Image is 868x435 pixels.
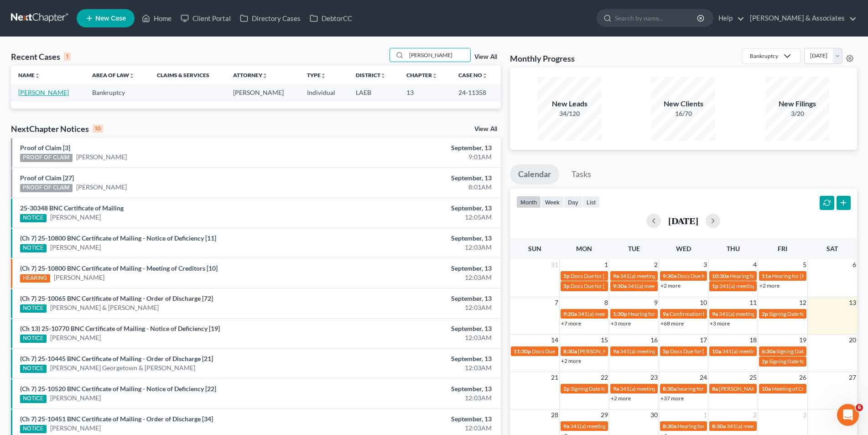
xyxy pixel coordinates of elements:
[54,273,104,282] a: [PERSON_NAME]
[699,335,708,346] span: 17
[653,297,659,308] span: 9
[600,372,609,383] span: 22
[759,282,780,289] a: +2 more
[668,216,698,225] h2: [DATE]
[341,303,492,312] div: 12:03AM
[85,84,150,101] td: Bankruptcy
[380,73,386,79] i: unfold_more
[35,73,40,79] i: unfold_more
[719,385,786,392] span: [PERSON_NAME] - Criminal
[93,125,103,133] div: 10
[341,424,492,433] div: 12:03AM
[712,273,729,279] span: 10:30a
[341,243,492,252] div: 12:03AM
[341,213,492,222] div: 12:05AM
[748,335,758,346] span: 18
[710,320,730,327] a: +3 more
[576,245,592,252] span: Mon
[341,354,492,363] div: September, 13
[628,283,716,289] span: 341(a) meeting for [PERSON_NAME]
[341,234,492,243] div: September, 13
[550,335,559,346] span: 14
[660,320,684,327] a: +68 more
[11,123,103,134] div: NextChapter Notices
[50,303,159,312] a: [PERSON_NAME] & [PERSON_NAME]
[95,15,126,22] span: New Case
[699,372,708,383] span: 24
[561,357,581,364] a: +2 more
[615,10,698,26] input: Search by name...
[176,10,235,26] a: Client Portal
[20,264,218,272] a: (Ch 7) 25-10800 BNC Certificate of Mailing - Meeting of Creditors [10]
[798,335,807,346] span: 19
[550,409,559,420] span: 28
[650,372,659,383] span: 23
[563,348,577,355] span: 8:30a
[341,414,492,424] div: September, 13
[848,335,857,346] span: 20
[321,73,326,79] i: unfold_more
[50,393,101,403] a: [PERSON_NAME]
[20,204,124,212] a: 25-30348 BNC Certificate of Mailing
[650,335,659,346] span: 16
[663,348,669,355] span: 5p
[20,304,47,313] div: NOTICE
[765,99,829,109] div: New Filings
[20,355,213,362] a: (Ch 7) 25-10445 BNC Certificate of Mailing - Order of Discharge [21]
[699,297,708,308] span: 10
[341,204,492,213] div: September, 13
[613,385,619,392] span: 9a
[561,320,581,327] a: +7 more
[50,424,101,433] a: [PERSON_NAME]
[305,10,357,26] a: DebtorCC
[563,385,570,392] span: 2p
[538,99,602,109] div: New Leads
[20,335,47,343] div: NOTICE
[341,143,492,152] div: September, 13
[550,372,559,383] span: 21
[600,335,609,346] span: 15
[772,273,843,279] span: Hearing for [PERSON_NAME]
[64,52,71,61] div: 1
[406,48,470,62] input: Search by name...
[233,72,268,79] a: Attorneyunfold_more
[150,66,226,84] th: Claims & Services
[578,310,666,317] span: 341(a) meeting for [PERSON_NAME]
[482,73,488,79] i: unfold_more
[653,259,659,270] span: 2
[20,234,216,242] a: (Ch 7) 25-10800 BNC Certificate of Mailing - Notice of Deficiency [11]
[451,84,501,101] td: 24-11358
[20,365,47,373] div: NOTICE
[406,72,437,79] a: Chapterunfold_more
[18,72,40,79] a: Nameunfold_more
[628,310,699,317] span: Hearing for [PERSON_NAME]
[341,173,492,183] div: September, 13
[50,333,101,342] a: [PERSON_NAME]
[762,348,775,355] span: 6:30a
[712,423,726,430] span: 8:30a
[798,297,807,308] span: 12
[730,273,801,279] span: Hearing for [PERSON_NAME]
[848,297,857,308] span: 13
[712,283,718,289] span: 1p
[571,283,646,289] span: Docs Due for [PERSON_NAME]
[660,282,681,289] a: +2 more
[702,409,708,420] span: 1
[20,415,213,423] a: (Ch 7) 25-10451 BNC Certificate of Mailing - Order of Discharge [34]
[663,423,676,430] span: 8:30a
[129,73,135,79] i: unfold_more
[802,409,807,420] span: 3
[663,310,669,317] span: 9a
[798,372,807,383] span: 26
[474,54,497,60] a: View All
[613,283,627,289] span: 9:30a
[563,423,569,430] span: 9a
[554,297,559,308] span: 7
[750,52,778,60] div: Bankruptcy
[20,144,70,152] a: Proof of Claim [3]
[262,73,268,79] i: unfold_more
[300,84,348,101] td: Individual
[563,310,577,317] span: 9:20a
[50,213,101,222] a: [PERSON_NAME]
[341,183,492,192] div: 8:01AM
